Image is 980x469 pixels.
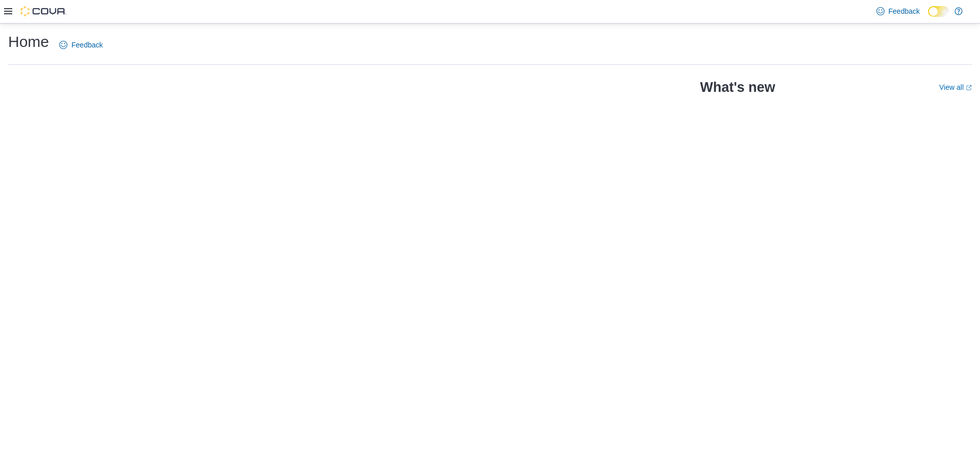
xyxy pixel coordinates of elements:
[939,83,972,91] a: View allExternal link
[8,32,49,52] h1: Home
[55,35,107,55] a: Feedback
[700,79,775,95] h2: What's new
[872,1,924,21] a: Feedback
[71,40,103,50] span: Feedback
[20,6,66,16] img: Cova
[889,6,920,16] span: Feedback
[928,6,949,17] input: Dark Mode
[966,85,972,91] svg: External link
